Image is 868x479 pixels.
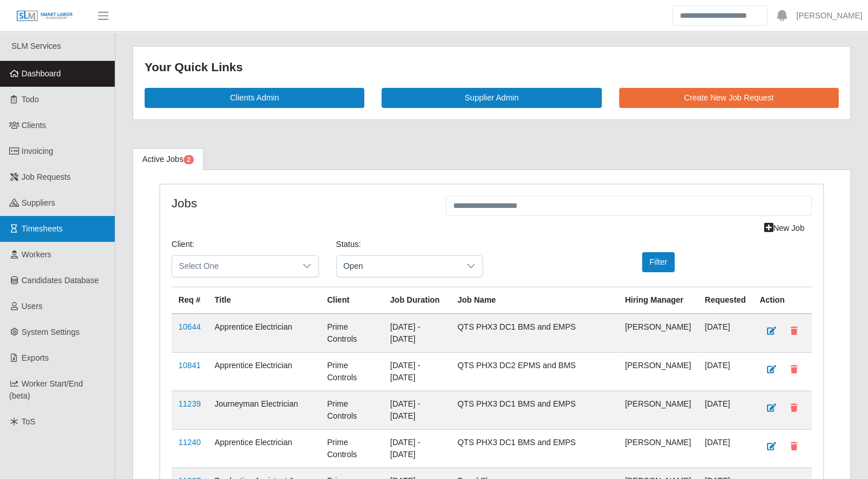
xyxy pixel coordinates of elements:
[320,391,383,429] td: Prime Controls
[618,391,698,429] td: [PERSON_NAME]
[22,417,36,426] span: ToS
[450,352,618,391] td: QTS PHX3 DC2 EPMS and BMS
[208,429,320,468] td: Apprentice Electrician
[22,146,53,156] span: Invoicing
[172,196,429,210] h4: Jobs
[320,314,383,353] td: Prime Controls
[11,41,61,51] span: SLM Services
[208,314,320,353] td: Apprentice Electrician
[172,287,208,314] th: Req #
[383,314,450,353] td: [DATE] - [DATE]
[208,352,320,391] td: Apprentice Electrician
[22,250,52,259] span: Workers
[450,429,618,468] td: QTS PHX3 DC1 BMS and EMPS
[618,287,698,314] th: Hiring Manager
[383,429,450,468] td: [DATE] - [DATE]
[337,256,460,277] span: Open
[208,391,320,429] td: Journeyman Electrician
[618,429,698,468] td: [PERSON_NAME]
[22,121,46,130] span: Clients
[178,399,201,408] a: 11239
[672,6,768,26] input: Search
[145,58,839,76] div: Your Quick Links
[753,287,812,314] th: Action
[22,69,61,78] span: Dashboard
[642,252,675,272] button: Filter
[382,88,601,108] a: Supplier Admin
[184,155,194,164] span: Pending Jobs
[698,429,753,468] td: [DATE]
[22,276,99,285] span: Candidates Database
[698,314,753,353] td: [DATE]
[22,198,55,207] span: Suppliers
[320,429,383,468] td: Prime Controls
[9,379,83,400] span: Worker Start/End (beta)
[133,148,204,171] a: Active Jobs
[145,88,364,108] a: Clients Admin
[383,352,450,391] td: [DATE] - [DATE]
[618,352,698,391] td: [PERSON_NAME]
[619,88,839,108] a: Create New Job Request
[22,224,63,233] span: Timesheets
[698,287,753,314] th: Requested
[178,438,201,447] a: 11240
[450,287,618,314] th: Job Name
[757,218,812,238] a: New Job
[16,10,73,22] img: SLM Logo
[336,238,361,250] label: Status:
[320,287,383,314] th: Client
[22,95,39,104] span: Todo
[383,391,450,429] td: [DATE] - [DATE]
[22,353,49,362] span: Exports
[320,352,383,391] td: Prime Controls
[383,287,450,314] th: Job Duration
[698,352,753,391] td: [DATE]
[450,391,618,429] td: QTS PHX3 DC1 BMS and EMPS
[172,256,295,277] span: Select One
[22,302,43,311] span: Users
[618,314,698,353] td: [PERSON_NAME]
[178,361,201,370] a: 10841
[450,314,618,353] td: QTS PHX3 DC1 BMS and EMPS
[178,322,201,331] a: 10644
[208,287,320,314] th: Title
[22,327,80,337] span: System Settings
[698,391,753,429] td: [DATE]
[796,10,862,22] a: [PERSON_NAME]
[22,172,71,181] span: Job Requests
[172,238,194,250] label: Client:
